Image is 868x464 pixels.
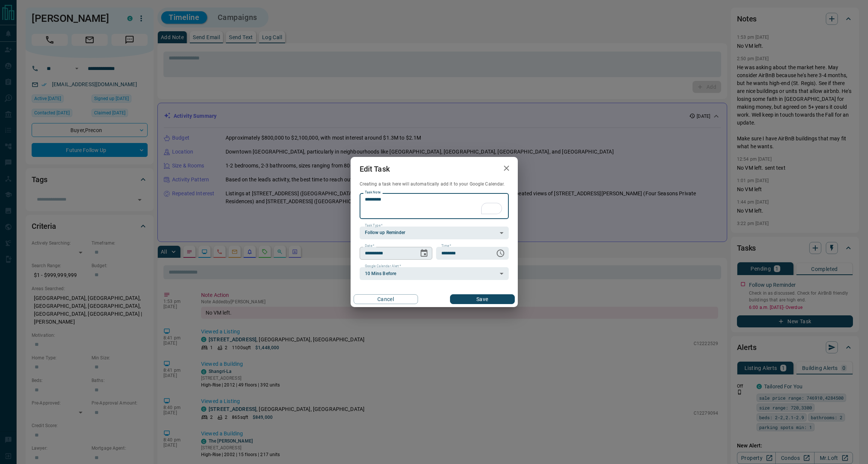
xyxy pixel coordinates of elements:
button: Choose time, selected time is 6:00 AM [493,246,508,261]
div: 10 Mins Before [360,267,509,280]
label: Task Type [365,223,383,228]
button: Save [450,294,514,304]
p: Creating a task here will automatically add it to your Google Calendar. [360,181,509,187]
textarea: To enrich screen reader interactions, please activate Accessibility in Grammarly extension settings [365,196,503,216]
button: Cancel [354,294,418,304]
label: Time [441,243,451,248]
button: Choose date, selected date is Sep 12, 2025 [416,246,432,261]
label: Task Note [365,190,380,195]
label: Date [365,243,374,248]
div: Follow up Reminder [360,227,509,239]
label: Google Calendar Alert [365,264,401,269]
h2: Edit Task [351,157,399,181]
